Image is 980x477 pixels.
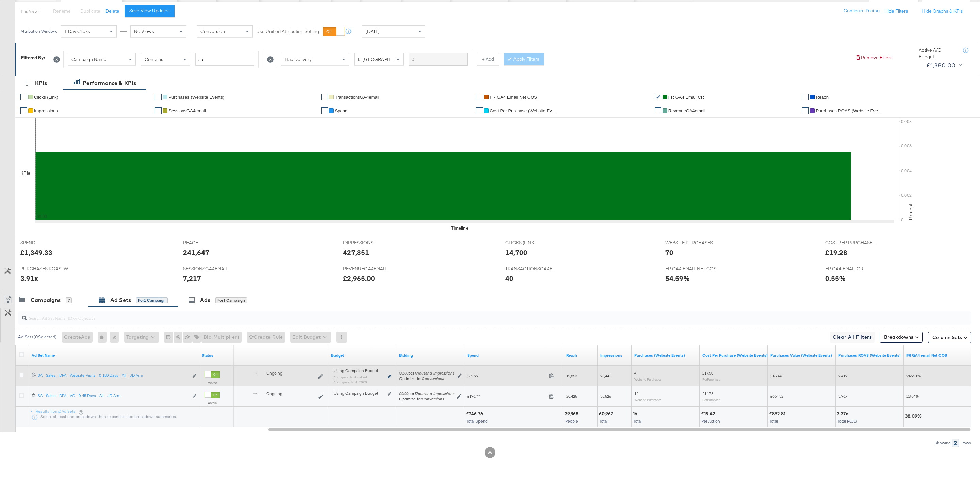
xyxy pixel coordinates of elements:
div: £19.28 [825,248,847,257]
div: Active A/C Budget [919,47,956,60]
span: Clicks (Link) [34,95,58,100]
sub: Per Purchase [702,377,720,381]
em: £0.00 [399,370,408,376]
a: ✔ [20,107,27,114]
a: The total amount spent to date. [467,353,561,358]
div: 0 [98,332,110,343]
a: The average cost for each purchase tracked by your Custom Audience pixel on your website after pe... [702,353,768,358]
sub: Website Purchases [634,398,662,402]
span: Total ROAS [837,418,857,424]
div: 2 [952,439,959,447]
button: Remove Filters [855,54,893,61]
a: ✔ [321,94,328,100]
div: 39,368 [565,411,581,417]
div: This View: [20,9,38,14]
span: FR GA4 email Net COS [490,95,537,100]
div: 38.09% [905,413,924,419]
div: £1,349.33 [20,248,52,257]
button: Hide Graphs & KPIs [922,8,963,14]
span: TRANSACTIONSGA4EMAIL [505,266,556,272]
div: 427,851 [343,248,369,257]
input: Enter a search term [195,53,254,66]
span: CLICKS (LINK) [505,240,556,246]
span: 12 [634,391,638,396]
span: Had Delivery [285,56,312,62]
a: The total value of the purchase actions tracked by your Custom Audience pixel on your website aft... [770,353,833,358]
span: 28.54% [906,394,919,399]
div: £832.81 [769,411,787,417]
div: 60,967 [599,411,615,417]
div: Optimize for [399,376,454,381]
sub: Per Purchase [702,398,720,402]
sub: Website Purchases [634,377,662,381]
em: Thousand Impressions [414,370,454,376]
a: The number of people your ad was served to. [566,353,595,358]
a: The number of times a purchase was made tracked by your Custom Audience pixel on your website aft... [634,353,697,358]
div: Ad Sets ( 0 Selected) [18,334,57,340]
div: 40 [505,273,513,283]
a: Shows your bid and optimisation settings for this Ad Set. [399,353,462,358]
a: ✔ [802,94,809,100]
span: Contains [145,56,163,62]
span: SPEND [20,240,71,246]
div: Ad Sets [110,296,131,304]
span: IMPRESSIONS [343,240,394,246]
span: Total Spend [466,418,488,424]
div: 16 [633,411,639,417]
sub: Min. spend limit: not set [334,375,367,379]
a: SA - Sales - DPA - Website Visits - 0-180 Days - All - JD Arm [38,372,189,380]
button: Breakdowns [880,332,923,343]
span: 4 [634,370,636,376]
a: ✔ [321,107,328,114]
span: Purchases ROAS (Website Events) [816,108,884,113]
a: ✔ [476,94,483,100]
span: Clear All Filters [833,333,872,341]
div: Timeline [451,225,468,232]
span: ongoing [266,391,282,396]
span: Total [599,418,608,424]
div: £15.42 [701,411,717,417]
span: Rename [53,8,71,14]
div: 3.91x [20,273,38,283]
span: per [399,391,454,396]
span: PURCHASES ROAS (WEBSITE EVENTS) [20,266,71,272]
span: £664.32 [770,394,783,399]
div: 241,647 [183,248,209,257]
span: SessionsGA4email [168,108,206,113]
a: ✔ [155,94,162,100]
div: SA - Sales - DPA - VC - 0-45 Days - All - JD Arm [38,393,189,398]
span: SESSIONSGA4EMAIL [183,266,234,272]
em: £0.00 [399,391,408,396]
span: Cost Per Purchase (Website Events) [490,108,558,113]
a: The number of times your ad was served. On mobile apps an ad is counted as served the first time ... [600,353,629,358]
button: Configure Pacing [839,5,884,17]
label: Use Unified Attribution Setting: [256,28,320,35]
span: 246.91% [906,373,921,378]
div: 0.55% [825,273,846,283]
a: Shows the current state of your Ad Set. [202,353,230,358]
a: SA - Sales - DPA - VC - 0-45 Days - All - JD Arm [38,393,189,400]
span: per [399,370,454,376]
em: Conversions [422,376,444,381]
span: Campaign Name [71,56,107,62]
div: £1,380.00 [926,60,956,70]
button: £1,380.00 [924,60,963,71]
button: + Add [477,53,499,65]
div: SA - Sales - DPA - Website Visits - 0-180 Days - All - JD Arm [38,372,189,378]
div: Ads [200,296,210,304]
a: ✔ [802,107,809,114]
div: £2,965.00 [343,273,375,283]
button: Column Sets [928,332,971,343]
span: Duplicate [80,8,100,14]
sub: Max. spend limit : £70.00 [334,380,367,384]
input: Search Ad Set Name, ID or Objective [27,308,881,322]
a: ✔ [655,94,661,100]
a: Shows when your Ad Set is scheduled to deliver. [214,353,326,358]
div: 7 [66,297,72,303]
em: Thousand Impressions [414,391,454,396]
span: Spend [335,108,348,113]
button: Clear All Filters [830,332,875,343]
button: Delete [105,8,119,14]
a: The total value of the purchase actions divided by spend tracked by your Custom Audience pixel on... [838,353,901,358]
span: WEBSITE PURCHASES [665,240,716,246]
